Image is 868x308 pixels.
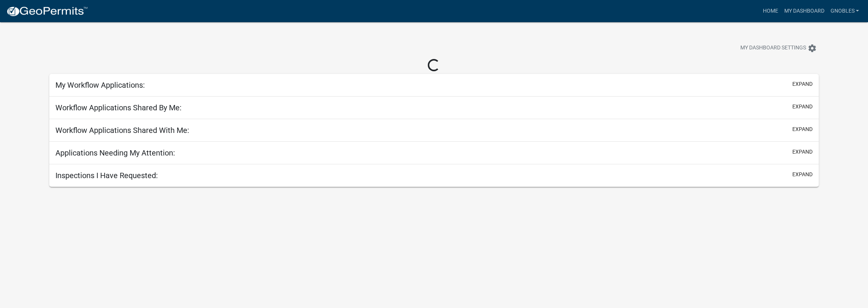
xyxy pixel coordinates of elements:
button: expand [792,125,813,133]
button: expand [792,170,813,179]
i: settings [808,44,817,53]
h5: Inspections I Have Requested: [55,171,158,180]
button: My Dashboard Settingssettings [734,41,823,56]
span: My Dashboard Settings [740,44,806,53]
h5: Workflow Applications Shared By Me: [55,103,182,112]
h5: My Workflow Applications: [55,80,145,90]
a: My Dashboard [781,4,827,18]
h5: Workflow Applications Shared With Me: [55,126,189,135]
button: expand [792,148,813,156]
h5: Applications Needing My Attention: [55,148,175,157]
a: Home [759,4,781,18]
a: gnobles [827,4,862,18]
button: expand [792,103,813,111]
button: expand [792,80,813,88]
